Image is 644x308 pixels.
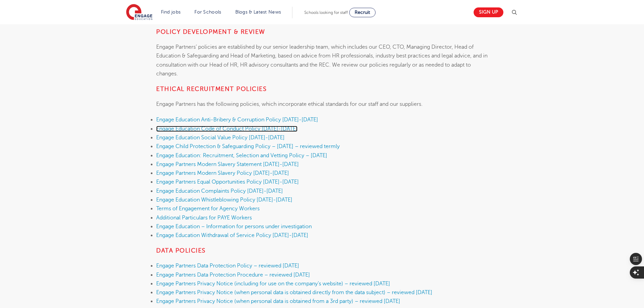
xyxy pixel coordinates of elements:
a: Engage Partners Modern Slavery Statement [DATE]-[DATE] [156,161,299,167]
a: Engage Education Complaints Policy [DATE]-[DATE] [156,188,283,194]
span: Recruit [355,10,370,15]
a: Engage Partners Data Protection Procedure – reviewed [DATE] [156,272,310,278]
p: Engage Partners’ policies are established by our senior leadership team, which includes our CEO, ... [156,43,488,78]
a: Additional Particulars for PAYE Workers [156,215,252,221]
a: Engage Education Whistleblowing Policy [DATE]-[DATE] [156,197,292,203]
a: Sign up [474,7,503,17]
a: Blogs & Latest News [235,9,281,15]
a: Engage Education Social Value Policy [DATE]-[DATE] [156,135,285,141]
a: Engage Education – Information for persons under investigation [156,223,312,230]
a: Terms of Engagement for Agency Workers [156,206,260,212]
a: Engage Partners Privacy Notice (when personal data is obtained directly from the data subject) – ... [156,289,432,295]
a: Engage Partners Privacy Notice (when personal data is obtained from a 3rd party) – reviewed [DATE] [156,298,400,304]
p: Engage Partners has the following policies, which incorporate ethical standards for our staff and... [156,100,488,109]
a: For Schools [194,9,221,15]
strong: ETHICAL RECRUITMENT POLICIES [156,86,267,92]
a: Recruit [349,8,376,17]
a: Engage Partners Data Protection Policy – reviewed [DATE] [156,263,299,269]
a: Find jobs [161,9,181,15]
a: Engage Education: Recruitment, Selection and Vetting Policy – [DATE] [156,152,327,159]
a: Engage Child Protection & Safeguarding Policy – [DATE] – reviewed termly [156,143,340,149]
a: Engage Education Anti-Bribery & Corruption Policy [DATE]-[DATE] [156,117,318,123]
span: Schools looking for staff [304,10,348,15]
img: Engage Education [126,4,152,21]
a: Engage Education Code of Conduct Policy [DATE]-[DATE] [156,126,297,132]
a: Engage Partners Modern Slavery Policy [DATE]-[DATE] [156,170,289,176]
a: Engage Partners Equal Opportunities Policy [DATE]-[DATE] [156,179,299,185]
strong: Data Policies [156,247,206,254]
strong: Policy development & review [156,28,265,35]
a: Engage Education Withdrawal of Service Policy [DATE]-[DATE] [156,232,308,238]
a: Engage Partners Privacy Notice (including for use on the company’s website) – reviewed [DATE] [156,281,390,287]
